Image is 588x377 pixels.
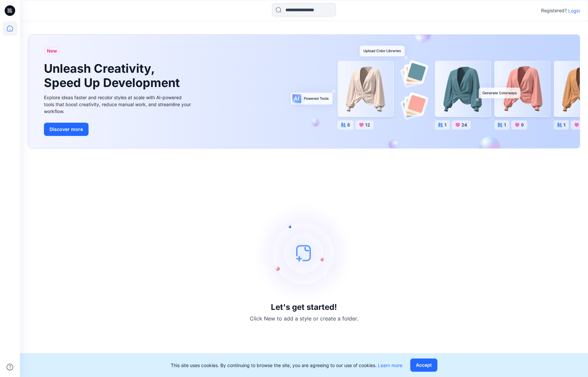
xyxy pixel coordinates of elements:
[44,62,183,90] h1: Unleash Creativity, Speed Up Development
[568,7,580,14] p: Login
[47,47,57,55] span: New
[541,7,567,15] p: Registered?
[271,303,337,312] h3: Let's get started!
[44,123,89,136] button: Discover more
[378,362,402,368] a: Learn more
[171,362,402,369] p: This site uses cookies. By continuing to browse the site, you are agreeing to our use of cookies.
[44,94,193,115] div: Explore ideas faster and recolor styles at scale with AI-powered tools that boost creativity, red...
[254,203,353,303] img: empty-state-image.svg
[410,358,437,372] button: Accept
[44,123,193,136] a: Discover more
[250,314,358,322] p: Click New to add a style or create a folder.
